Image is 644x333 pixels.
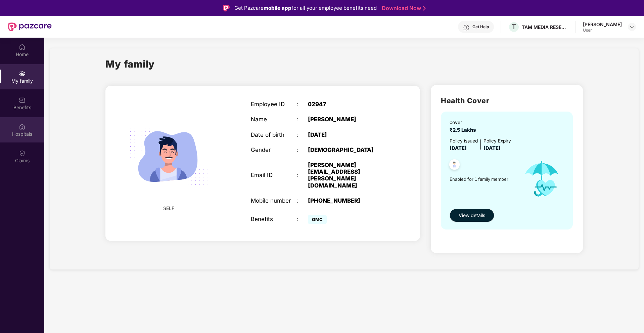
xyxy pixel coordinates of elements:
[308,215,327,224] span: GMC
[308,101,388,108] div: 02947
[522,24,569,30] div: TAM MEDIA RESEARCH PRIVATE LIMITED
[120,108,217,205] img: svg+xml;base64,PHN2ZyB4bWxucz0iaHR0cDovL3d3dy53My5vcmcvMjAwMC9zdmciIHdpZHRoPSIyMjQiIGhlaWdodD0iMT...
[583,21,622,28] div: [PERSON_NAME]
[382,5,424,12] a: Download Now
[450,145,467,151] span: [DATE]
[163,205,174,212] span: SELF
[512,23,516,31] span: T
[251,216,296,222] div: Benefits
[264,5,291,11] strong: mobile app
[251,116,296,123] div: Name
[19,70,26,77] img: svg+xml;base64,PHN2ZyB3aWR0aD0iMjAiIGhlaWdodD0iMjAiIHZpZXdCb3g9IjAgMCAyMCAyMCIgZmlsbD0ibm9uZSIgeG...
[517,153,566,205] img: icon
[8,23,52,31] img: New Pazcare Logo
[251,131,296,138] div: Date of birth
[19,150,26,157] img: svg+xml;base64,PHN2ZyBpZD0iQ2xhaW0iIHhtbG5zPSJodHRwOi8vd3d3LnczLm9yZy8yMDAwL3N2ZyIgd2lkdGg9IjIwIi...
[296,197,308,204] div: :
[19,123,26,130] img: svg+xml;base64,PHN2ZyBpZD0iSG9zcGl0YWxzIiB4bWxucz0iaHR0cDovL3d3dy53My5vcmcvMjAwMC9zdmciIHdpZHRoPS...
[105,56,155,72] h1: My family
[463,24,470,31] img: svg+xml;base64,PHN2ZyBpZD0iSGVscC0zMngzMiIgeG1sbnM9Imh0dHA6Ly93d3cudzMub3JnLzIwMDAvc3ZnIiB3aWR0aD...
[308,147,388,153] div: [DEMOGRAPHIC_DATA]
[296,131,308,138] div: :
[234,4,377,12] div: Get Pazcare for all your employee benefits need
[472,24,489,30] div: Get Help
[484,145,501,151] span: [DATE]
[450,176,517,182] span: Enabled for 1 family member
[446,157,463,174] img: svg+xml;base64,PHN2ZyB4bWxucz0iaHR0cDovL3d3dy53My5vcmcvMjAwMC9zdmciIHdpZHRoPSI0OC45NDMiIGhlaWdodD...
[19,44,26,50] img: svg+xml;base64,PHN2ZyBpZD0iSG9tZSIgeG1sbnM9Imh0dHA6Ly93d3cudzMub3JnLzIwMDAvc3ZnIiB3aWR0aD0iMjAiIG...
[308,197,388,204] div: [PHONE_NUMBER]
[441,95,573,106] h2: Health Cover
[308,162,388,189] div: [PERSON_NAME][EMAIL_ADDRESS][PERSON_NAME][DOMAIN_NAME]
[450,209,494,222] button: View details
[296,216,308,222] div: :
[251,172,296,178] div: Email ID
[296,116,308,123] div: :
[484,137,511,145] div: Policy Expiry
[296,172,308,178] div: :
[19,97,26,103] img: svg+xml;base64,PHN2ZyBpZD0iQmVuZWZpdHMiIHhtbG5zPSJodHRwOi8vd3d3LnczLm9yZy8yMDAwL3N2ZyIgd2lkdGg9Ij...
[423,5,426,12] img: Stroke
[629,24,635,30] img: svg+xml;base64,PHN2ZyBpZD0iRHJvcGRvd24tMzJ4MzIiIHhtbG5zPSJodHRwOi8vd3d3LnczLm9yZy8yMDAwL3N2ZyIgd2...
[308,116,388,123] div: [PERSON_NAME]
[223,5,230,11] img: Logo
[583,28,622,33] div: User
[251,101,296,108] div: Employee ID
[450,119,478,126] div: cover
[251,147,296,153] div: Gender
[459,212,485,219] span: View details
[450,137,478,145] div: Policy issued
[296,101,308,108] div: :
[450,127,478,133] span: ₹2.5 Lakhs
[308,131,388,138] div: [DATE]
[296,147,308,153] div: :
[251,197,296,204] div: Mobile number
